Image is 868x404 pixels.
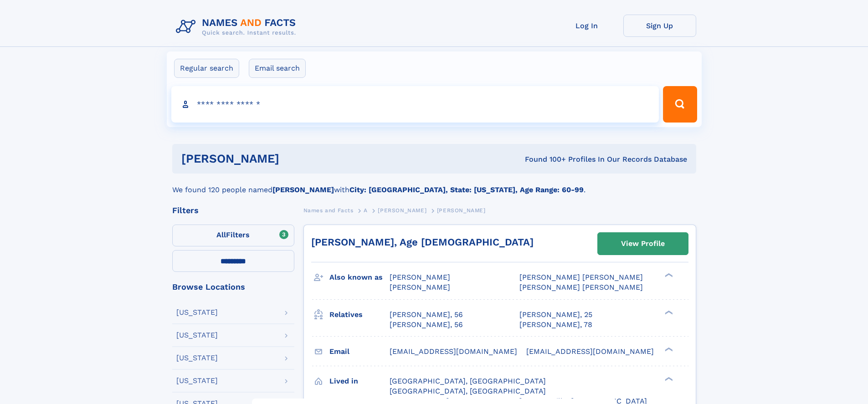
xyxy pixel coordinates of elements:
[390,387,546,395] span: [GEOGRAPHIC_DATA], [GEOGRAPHIC_DATA]
[176,377,218,384] div: [US_STATE]
[437,207,486,214] span: [PERSON_NAME]
[216,230,226,239] span: All
[663,309,673,315] div: ❯
[663,272,673,278] div: ❯
[172,225,294,246] label: Filters
[519,310,592,320] a: [PERSON_NAME], 25
[390,347,517,356] span: [EMAIL_ADDRESS][DOMAIN_NAME]
[172,174,696,195] div: We found 120 people named with .
[329,270,390,285] h3: Also known as
[176,332,218,339] div: [US_STATE]
[390,283,450,291] span: [PERSON_NAME]
[598,233,688,255] a: View Profile
[550,15,623,37] a: Log In
[311,236,534,248] a: [PERSON_NAME], Age [DEMOGRAPHIC_DATA]
[663,376,673,382] div: ❯
[174,59,239,78] label: Regular search
[172,206,294,215] div: Filters
[364,207,368,214] span: A
[329,373,390,389] h3: Lived in
[172,283,294,291] div: Browse Locations
[329,344,390,359] h3: Email
[171,86,659,123] input: search input
[390,310,463,320] a: [PERSON_NAME], 56
[621,233,665,254] div: View Profile
[390,273,450,281] span: [PERSON_NAME]
[526,347,654,356] span: [EMAIL_ADDRESS][DOMAIN_NAME]
[663,86,697,123] button: Search Button
[249,59,306,78] label: Email search
[519,283,643,291] span: [PERSON_NAME] [PERSON_NAME]
[364,205,368,216] a: A
[378,205,426,216] a: [PERSON_NAME]
[663,346,673,352] div: ❯
[181,153,402,164] h1: [PERSON_NAME]
[402,154,687,164] div: Found 100+ Profiles In Our Records Database
[272,185,334,194] b: [PERSON_NAME]
[176,354,218,362] div: [US_STATE]
[390,377,546,385] span: [GEOGRAPHIC_DATA], [GEOGRAPHIC_DATA]
[390,320,463,330] a: [PERSON_NAME], 56
[519,320,592,330] a: [PERSON_NAME], 78
[303,205,354,216] a: Names and Facts
[378,207,426,214] span: [PERSON_NAME]
[172,15,303,39] img: Logo Names and Facts
[329,307,390,322] h3: Relatives
[176,309,218,316] div: [US_STATE]
[623,15,696,37] a: Sign Up
[349,185,584,194] b: City: [GEOGRAPHIC_DATA], State: [US_STATE], Age Range: 60-99
[519,273,643,281] span: [PERSON_NAME] [PERSON_NAME]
